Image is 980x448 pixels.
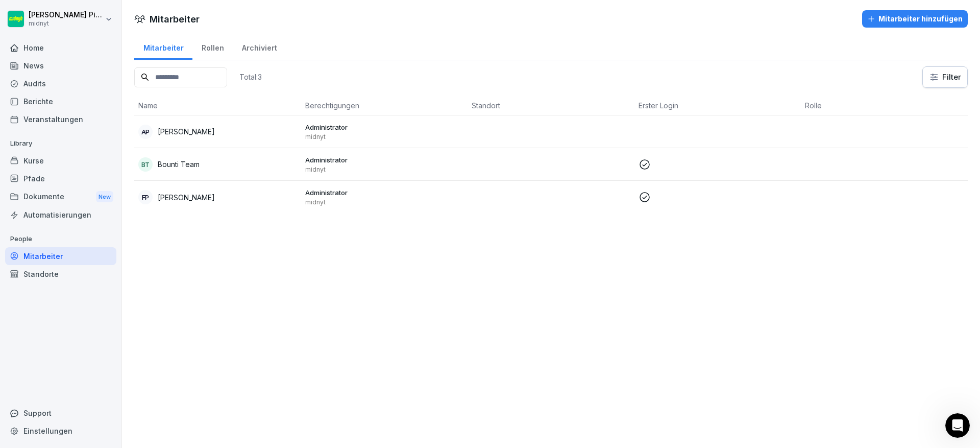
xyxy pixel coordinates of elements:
[929,72,961,82] div: Filter
[15,214,189,233] a: Besuchen Sie unsere Webseite
[138,157,153,172] div: BT
[5,231,116,247] p: People
[102,319,204,360] button: Nachrichten
[5,187,116,206] div: Dokumente
[5,170,116,187] a: Pfade
[5,404,116,422] div: Support
[134,34,192,60] a: Mitarbeiter
[233,34,286,60] a: Archiviert
[5,422,116,440] a: Einstellungen
[305,133,464,141] p: midnyt
[138,190,153,204] div: FP
[305,166,464,174] p: midnyt
[5,265,116,283] a: Standorte
[29,11,103,19] p: [PERSON_NAME] Picciolo
[192,34,233,60] a: Rollen
[239,72,262,82] p: Total: 3
[5,75,116,92] a: Audits
[21,174,170,196] div: Wir antworten in der Regel in ein paar Minuten
[468,96,634,115] th: Standort
[158,192,215,203] p: [PERSON_NAME]
[96,191,113,203] div: New
[5,57,116,75] a: News
[139,16,159,37] img: Profile image for Miriam
[138,125,153,139] div: AP
[305,155,464,164] p: Administrator
[21,218,171,229] div: Besuchen Sie unsere Webseite
[29,20,103,27] p: midnyt
[176,16,194,35] div: Schließen
[132,344,175,351] span: Nachrichten
[150,12,200,26] h1: Mitarbeiter
[5,187,116,206] a: DokumenteNew
[305,123,464,132] p: Administrator
[862,10,968,28] button: Mitarbeiter hinzufügen
[5,152,116,170] a: Kurse
[20,73,184,107] p: Hi [PERSON_NAME] 👋
[5,39,116,57] a: Home
[801,96,968,115] th: Rolle
[867,13,963,25] div: Mitarbeiter hinzufügen
[119,16,140,37] img: Profile image for Ziar
[5,247,116,265] a: Mitarbeiter
[158,159,200,170] p: Bounti Team
[305,198,464,206] p: midnyt
[134,96,301,115] th: Name
[305,188,464,197] p: Administrator
[20,107,184,142] p: Wie können wir helfen?
[5,135,116,152] p: Library
[5,110,116,128] a: Veranstaltungen
[21,163,170,174] div: Sende uns eine Nachricht
[100,16,120,37] img: Profile image for Deniz
[923,67,967,87] button: Filter
[945,413,970,438] iframe: Intercom live chat
[301,96,468,115] th: Berechtigungen
[39,344,62,351] span: Home
[158,126,215,137] p: [PERSON_NAME]
[5,92,116,110] a: Berichte
[5,206,116,224] a: Automatisierungen
[634,96,801,115] th: Erster Login
[20,21,80,35] img: logo
[10,155,194,204] div: Sende uns eine NachrichtWir antworten in der Regel in ein paar Minuten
